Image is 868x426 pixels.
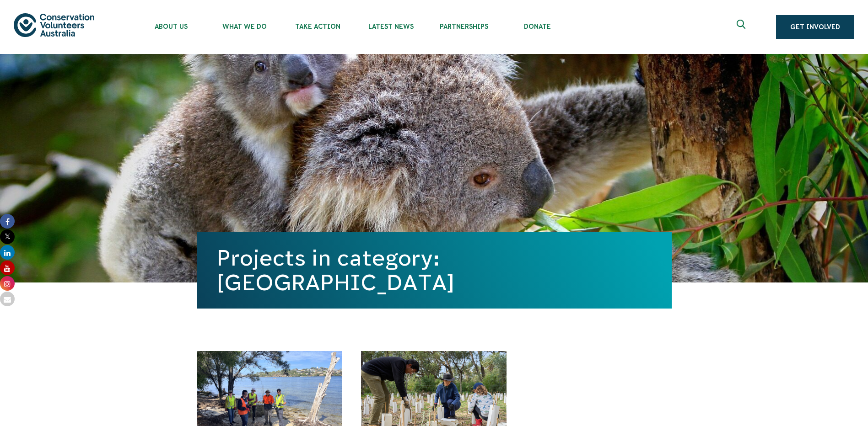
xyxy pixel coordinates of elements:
span: Donate [501,23,574,30]
h1: Projects in category: [GEOGRAPHIC_DATA] [217,245,652,295]
span: What We Do [208,23,281,30]
span: Expand search box [737,20,748,34]
a: Get Involved [776,15,854,39]
span: Latest News [354,23,427,30]
span: About Us [135,23,208,30]
span: Partnerships [427,23,501,30]
button: Expand search box Close search box [731,16,753,38]
span: Take Action [281,23,354,30]
img: logo.svg [14,13,94,37]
